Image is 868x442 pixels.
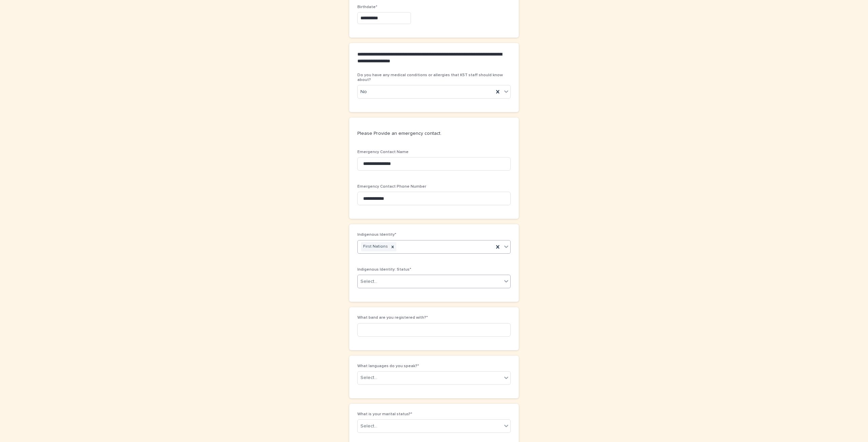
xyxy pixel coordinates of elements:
[361,242,389,251] div: First Nations
[357,316,428,320] span: What band are you registered with?*
[357,150,409,154] span: Emergency Contact Name
[357,268,411,272] span: Indigenous Identity: Status*
[357,185,426,189] span: Emergency Contact Phone Number
[357,73,503,82] span: Do you have any medical conditions or allergies that K5T staff should know about?
[357,233,396,237] span: Indigenous Identity*
[357,130,508,136] p: Please Provide an emergency contact.
[360,423,377,430] div: Select...
[357,412,412,416] span: What is your marital status?*
[357,5,377,9] span: Birthdate*
[357,364,419,368] span: What languages do you speak?*
[360,88,367,96] span: No
[360,278,377,285] div: Select...
[360,374,377,381] div: Select...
